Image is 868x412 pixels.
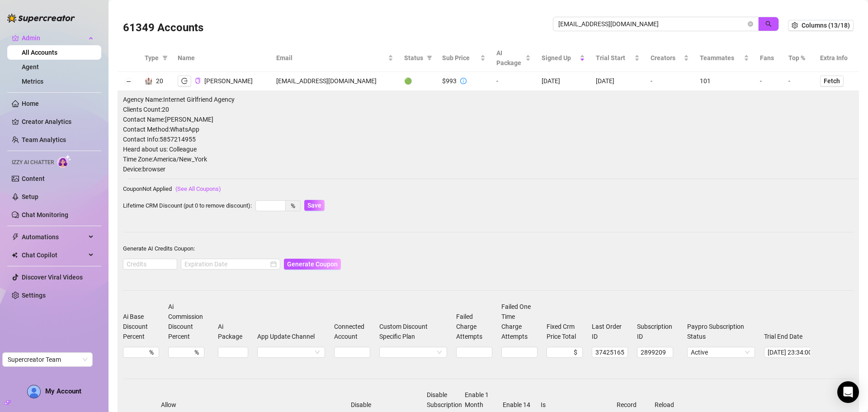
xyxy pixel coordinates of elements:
input: Connected Account [334,347,370,358]
a: Content [22,175,45,182]
a: Settings [22,292,46,299]
span: filter [427,55,432,61]
a: Metrics [22,78,43,85]
input: Trial End Date [768,347,811,357]
label: Fixed Crm Price Total [547,322,583,341]
th: Creators [645,44,694,72]
span: filter [162,55,168,61]
span: Admin [22,31,86,45]
input: Failed One Time Charge Attempts [502,347,537,357]
div: % [286,200,301,211]
img: AD_cMMTxCeTpmN1d5MnKJ1j-_uXZCpTKapSSqNGg4PyXtR_tCW7gZXTNmFz2tpVv9LSyNV7ff1CaS4f4q0HLYKULQOwoM5GQR... [28,385,40,398]
label: Failed One Time Charge Attempts [501,302,538,341]
td: [EMAIL_ADDRESS][DOMAIN_NAME] [271,72,398,91]
span: thunderbolt [12,233,19,241]
label: Failed Charge Attempts [456,312,492,341]
div: $993 [442,76,457,86]
span: Chat Copilot [22,248,86,262]
span: Active [691,347,751,357]
div: Open Intercom Messenger [837,381,859,403]
span: Trial Start [596,53,632,63]
span: Agency Name: Internet Girlfriend Agency [123,95,854,104]
h3: 61349 Accounts [123,21,203,35]
th: Top % [783,44,815,72]
th: Extra Info [815,44,859,72]
span: info-circle [460,78,467,84]
input: Search by UID / Name / Email / Creator Username [558,19,746,29]
th: Email [271,44,398,72]
label: Trial End Date [764,331,808,341]
input: Ai Base Discount Percent [127,347,147,357]
label: App Update Channel [257,331,321,341]
button: Columns (13/18) [788,20,854,31]
input: Ai Package [218,347,248,358]
span: logout [181,78,188,84]
input: Failed Charge Attempts [457,347,492,357]
th: Fans [755,44,783,72]
input: Subscription ID [637,347,673,357]
button: close-circle [748,21,753,27]
button: logout [178,76,191,86]
a: Setup [22,193,38,200]
span: copy [195,78,201,84]
span: Signed Up [542,53,578,63]
span: Creators [651,53,682,63]
th: Teammates [694,44,755,72]
span: Generate AI Credits Coupon: [123,245,195,252]
th: Trial Start [590,44,645,72]
a: Team Analytics [22,136,66,143]
th: Sub Price [437,44,491,72]
div: 20 [156,76,163,86]
a: Discover Viral Videos [22,274,83,281]
input: Credits [123,259,177,269]
label: Ai Commission Discount Percent [168,302,209,341]
span: Automations [22,230,86,244]
input: Fixed Crm Price Total [550,347,572,357]
td: - [491,72,536,91]
th: Signed Up [536,44,591,72]
span: Lifetime CRM Discount (put 0 to remove discount): [123,202,252,209]
label: Ai Base Discount Percent [123,312,159,341]
input: Last Order ID [592,347,627,357]
span: filter [160,51,170,65]
span: setting [792,22,798,28]
input: Ai Commission Discount Percent [172,347,193,357]
img: Chat Copilot [12,252,18,258]
label: Paypro Subscription Status [687,322,755,341]
span: search [765,21,772,27]
span: Columns (13/18) [802,22,850,29]
div: 🏰 [145,76,152,86]
span: [PERSON_NAME] [204,77,253,85]
a: Creator Analytics [22,114,94,129]
span: Status [404,53,423,63]
label: Connected Account [334,322,370,341]
span: Save [307,202,321,209]
span: Sub Price [442,53,478,63]
button: Save [304,200,325,211]
td: - [783,72,815,91]
button: Copy Account UID [195,78,201,85]
span: Time Zone: America/New_York [123,154,854,164]
td: [DATE] [536,72,591,91]
span: filter [425,51,434,65]
td: - [755,72,783,91]
input: Expiration Date [184,259,269,269]
td: [DATE] [590,72,645,91]
span: Device: browser [123,164,854,174]
span: Heard about us: Colleague [123,144,854,154]
label: Subscription ID [637,322,678,341]
th: AI Package [491,44,536,72]
span: Email [276,53,386,63]
a: Home [22,100,39,107]
button: Generate Coupon [284,259,341,270]
th: Name [172,44,271,72]
a: Chat Monitoring [22,211,68,218]
span: Coupon Not Applied [123,185,172,192]
span: crown [12,34,19,42]
span: Contact Method: WhatsApp [123,124,854,134]
span: Contact Info: 5857214955 [123,134,854,144]
span: Teammates [700,53,742,63]
span: Contact Name: [PERSON_NAME] [123,114,854,124]
span: Supercreator Team [8,353,87,366]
